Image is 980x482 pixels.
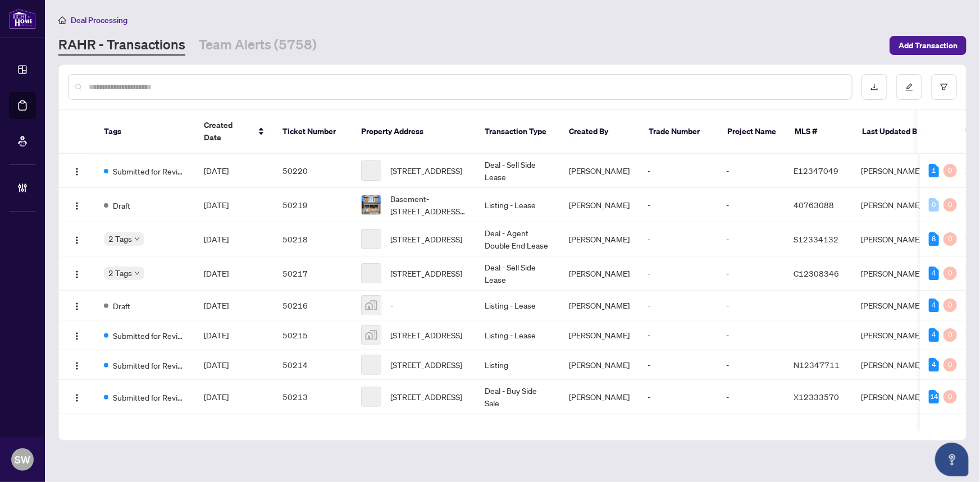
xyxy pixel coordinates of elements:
td: 50218 [274,222,352,256]
span: [STREET_ADDRESS] [390,164,462,177]
button: Logo [68,296,86,314]
td: [PERSON_NAME] [852,154,936,188]
span: 2 Tags [108,267,132,279]
td: [PERSON_NAME] [852,222,936,256]
div: 0 [943,390,957,403]
span: [DATE] [204,330,229,340]
td: 50219 [274,188,352,222]
th: Created By [560,110,640,154]
span: down [134,236,140,242]
span: [PERSON_NAME] [569,166,630,176]
button: Logo [68,326,86,344]
span: 2 Tags [108,232,132,245]
div: 8 [929,232,939,246]
span: [DATE] [204,200,229,210]
td: [PERSON_NAME] [852,380,936,414]
th: Last Updated By [853,110,937,154]
span: [DATE] [204,234,229,244]
span: N12347711 [794,360,840,370]
span: [PERSON_NAME] [569,330,630,340]
div: 0 [943,164,957,177]
button: Logo [68,230,86,248]
a: RAHR - Transactions [58,35,185,56]
img: Logo [72,270,81,279]
span: [DATE] [204,360,229,370]
span: [PERSON_NAME] [569,360,630,370]
td: 50220 [274,154,352,188]
span: - [390,299,393,311]
div: 4 [929,299,939,312]
td: - [717,154,785,188]
button: Open asap [935,443,969,476]
th: Project Name [718,110,786,154]
td: 50216 [274,291,352,320]
a: Team Alerts (5758) [199,35,317,56]
button: Logo [68,356,86,374]
td: [PERSON_NAME] [852,256,936,291]
button: filter [931,74,957,100]
th: Ticket Number [274,110,352,154]
span: down [134,270,140,276]
td: Listing [476,350,560,380]
td: 50214 [274,350,352,380]
span: C12308346 [794,268,839,278]
span: Submitted for Review [113,165,186,177]
img: logo [9,8,36,29]
div: 4 [929,328,939,342]
td: 50217 [274,256,352,291]
div: 1 [929,164,939,177]
span: [STREET_ADDRESS] [390,359,462,371]
th: Trade Number [640,110,718,154]
th: Property Address [352,110,476,154]
span: Deal Processing [71,15,127,25]
td: - [639,320,717,350]
td: [PERSON_NAME] [852,350,936,380]
span: Draft [113,199,130,212]
td: [PERSON_NAME] [852,291,936,320]
span: [DATE] [204,166,229,176]
span: [PERSON_NAME] [569,300,630,310]
span: [PERSON_NAME] [569,268,630,278]
span: edit [905,83,913,91]
td: 50213 [274,380,352,414]
img: Logo [72,302,81,311]
div: 0 [943,328,957,342]
div: 0 [929,198,939,212]
td: - [717,350,785,380]
span: Submitted for Review [113,359,186,371]
span: Add Transaction [899,36,958,54]
div: 0 [943,232,957,246]
th: Tags [95,110,195,154]
button: Logo [68,162,86,180]
span: [STREET_ADDRESS] [390,329,462,341]
td: - [717,222,785,256]
td: - [717,256,785,291]
span: Draft [113,300,130,312]
td: Deal - Sell Side Lease [476,154,560,188]
span: E12347049 [794,166,838,176]
span: Created Date [204,119,251,144]
span: Submitted for Review [113,391,186,403]
span: Basement-[STREET_ADDRESS][PERSON_NAME] [390,192,467,217]
img: Logo [72,361,81,370]
th: MLS # [786,110,853,154]
span: filter [940,83,948,91]
img: thumbnail-img [362,195,381,214]
td: Listing - Lease [476,320,560,350]
td: Listing - Lease [476,188,560,222]
span: [PERSON_NAME] [569,200,630,210]
td: - [717,291,785,320]
td: - [639,350,717,380]
td: - [717,380,785,414]
span: [DATE] [204,392,229,402]
th: Transaction Type [476,110,560,154]
div: 0 [943,358,957,371]
div: 0 [943,299,957,312]
span: Submitted for Review [113,329,186,342]
span: 40763088 [794,200,834,210]
td: Listing - Lease [476,291,560,320]
td: - [639,291,717,320]
span: home [58,16,66,24]
span: S12334132 [794,234,838,244]
td: - [717,188,785,222]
